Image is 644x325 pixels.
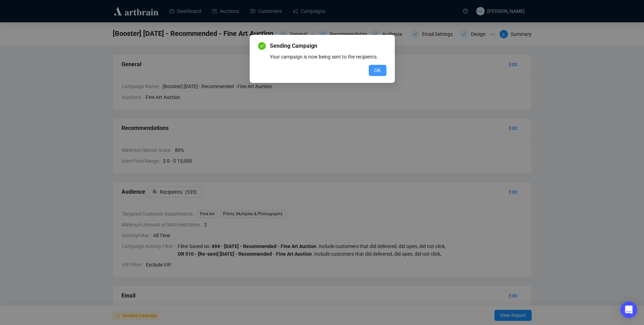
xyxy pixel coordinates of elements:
[270,53,386,61] div: Your campaign is now being sent to the recipients.
[369,65,386,76] button: OK
[270,42,386,50] span: Sending Campaign
[620,301,637,318] div: Open Intercom Messenger
[258,42,266,50] span: check-circle
[374,67,381,74] span: OK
